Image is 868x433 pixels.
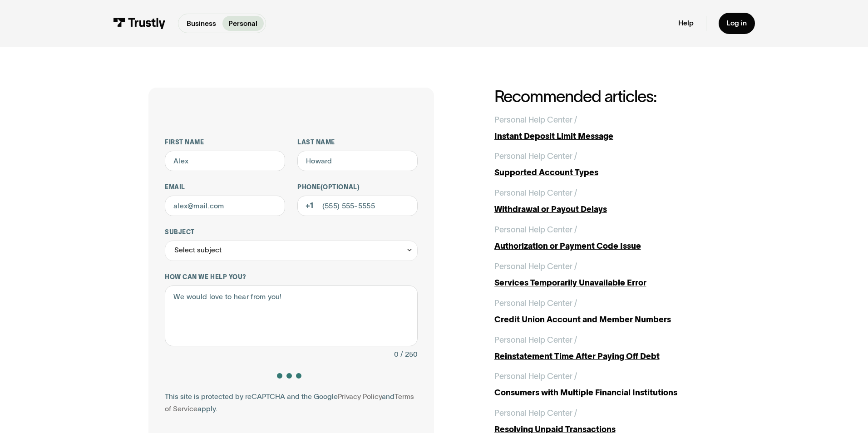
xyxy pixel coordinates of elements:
[494,240,720,252] div: Authorization or Payment Code Issue
[165,183,285,192] label: Email
[165,151,285,171] input: Alex
[494,167,720,179] div: Supported Account Types
[400,349,418,361] div: / 250
[494,114,720,143] a: Personal Help Center /Instant Deposit Limit Message
[726,19,747,28] div: Log in
[174,244,222,256] div: Select subject
[113,18,166,29] img: Trustly Logo
[494,407,577,419] div: Personal Help Center /
[494,88,720,106] h2: Recommended articles:
[494,130,720,143] div: Instant Deposit Limit Message
[297,183,418,192] label: Phone
[187,18,216,29] p: Business
[165,196,285,216] input: alex@mail.com
[719,13,755,34] a: Log in
[494,277,720,289] div: Services Temporarily Unavailable Error
[494,224,720,252] a: Personal Help Center /Authorization or Payment Code Issue
[494,114,577,126] div: Personal Help Center /
[228,18,257,29] p: Personal
[165,138,285,147] label: First name
[338,393,382,400] a: Privacy Policy
[494,150,577,162] div: Personal Help Center /
[494,224,577,236] div: Personal Help Center /
[165,273,418,281] label: How can we help you?
[494,187,577,199] div: Personal Help Center /
[494,297,577,310] div: Personal Help Center /
[494,314,720,326] div: Credit Union Account and Member Numbers
[494,370,577,383] div: Personal Help Center /
[494,334,577,346] div: Personal Help Center /
[494,350,720,363] div: Reinstatement Time After Paying Off Debt
[494,387,720,399] div: Consumers with Multiple Financial Institutions
[297,151,418,171] input: Howard
[165,393,414,413] a: Terms of Service
[321,184,360,191] span: (Optional)
[222,16,264,31] a: Personal
[494,261,720,289] a: Personal Help Center /Services Temporarily Unavailable Error
[494,370,720,399] a: Personal Help Center /Consumers with Multiple Financial Institutions
[678,19,694,28] a: Help
[494,203,720,216] div: Withdrawal or Payout Delays
[494,334,720,363] a: Personal Help Center /Reinstatement Time After Paying Off Debt
[394,349,399,361] div: 0
[181,16,222,31] a: Business
[494,297,720,326] a: Personal Help Center /Credit Union Account and Member Numbers
[165,391,418,415] div: This site is protected by reCAPTCHA and the Google and apply.
[494,150,720,179] a: Personal Help Center /Supported Account Types
[297,138,418,147] label: Last name
[494,261,577,273] div: Personal Help Center /
[494,187,720,216] a: Personal Help Center /Withdrawal or Payout Delays
[165,228,418,236] label: Subject
[297,196,418,216] input: (555) 555-5555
